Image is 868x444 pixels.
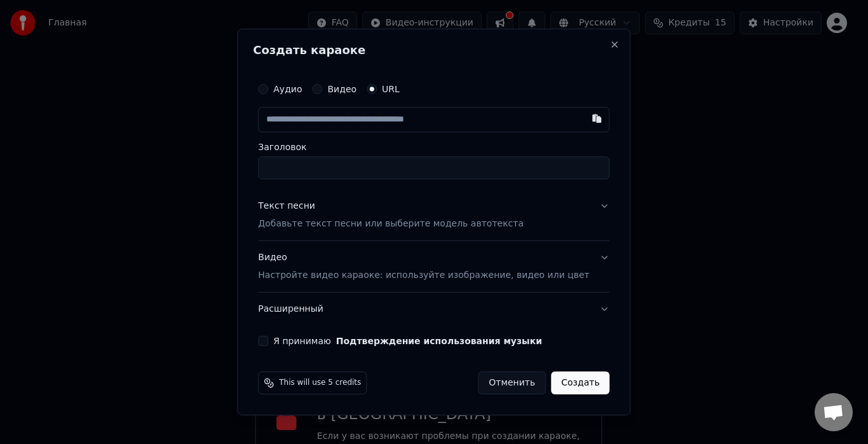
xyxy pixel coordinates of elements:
label: Видео [327,85,356,94]
label: Заголовок [258,142,609,151]
button: ВидеоНастройте видео караоке: используйте изображение, видео или цвет [258,241,609,292]
button: Создать [551,371,609,394]
p: Настройте видео караоке: используйте изображение, видео или цвет [258,269,589,282]
label: URL [382,85,400,94]
label: Аудио [273,85,302,94]
p: Добавьте текст песни или выберите модель автотекста [258,218,524,230]
button: Расширенный [258,293,609,326]
h2: Создать караоке [253,45,614,56]
span: This will use 5 credits [279,378,361,388]
button: Текст песниДобавьте текст песни или выберите модель автотекста [258,190,609,240]
label: Я принимаю [273,336,542,345]
button: Отменить [478,371,546,394]
button: Я принимаю [336,336,542,345]
div: Текст песни [258,200,315,212]
div: Видео [258,251,589,282]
